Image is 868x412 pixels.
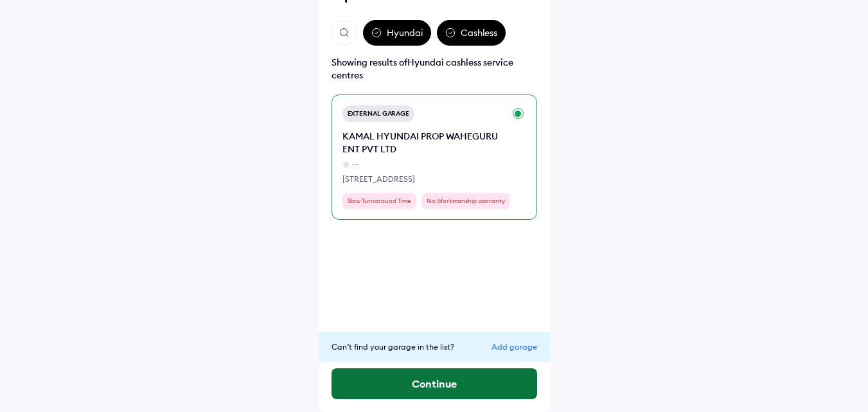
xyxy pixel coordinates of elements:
button: Open search [332,20,357,46]
div: Showing results of Hyundai cashless service centres [332,56,537,82]
div: Add garage [492,342,537,352]
img: search.svg [339,27,350,39]
div: Cashless [437,20,506,46]
div: External Garage [342,105,415,122]
div: KAMAL HYUNDAI PROP WAHEGURU ENT PVT LTD [342,130,504,156]
div: [STREET_ADDRESS] [342,174,504,185]
span: Can’t find your garage in the list? [332,342,454,352]
button: Continue [332,368,537,399]
img: star-grey.svg [342,161,350,168]
div: -- [352,159,359,170]
div: No Workmanship warranty [421,193,510,209]
div: Slow Turnaround Time [342,193,416,209]
div: Hyundai [363,20,431,46]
